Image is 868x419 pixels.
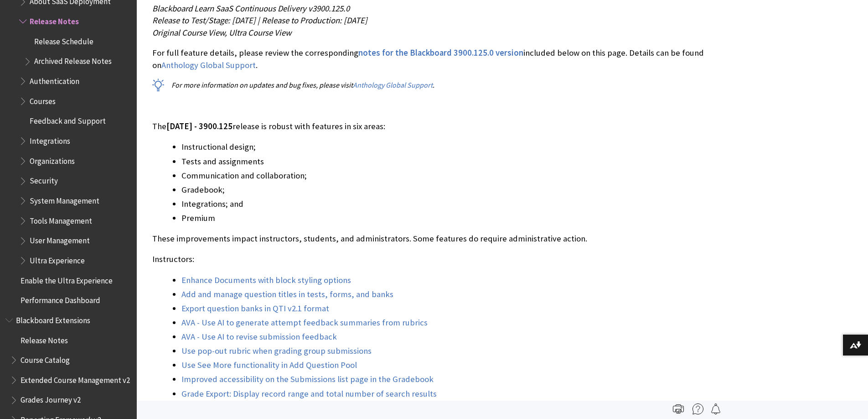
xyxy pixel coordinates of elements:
a: Improved accessibility on the Submissions list page in the Gradebook [181,374,434,385]
p: For more information on updates and bug fixes, please visit . [152,80,718,90]
span: Original Course View, Ultra Course View [152,27,291,38]
a: Anthology Global Support [353,80,433,90]
li: Premium [181,212,718,225]
a: Export question banks in QTI v2.1 format [181,303,329,314]
p: Instructors: [152,253,718,265]
span: Release Notes [21,333,68,345]
span: notes for the Blackboard 3900.125.0 version [358,47,523,58]
img: Follow this page [710,403,721,414]
span: Blackboard Extensions [16,313,90,325]
span: Enable the Ultra Experience [21,273,113,285]
span: Release to Test/Stage: [DATE] | Release to Production: [DATE] [152,15,367,26]
a: Anthology Global Support [161,60,256,71]
p: The release is robust with features in six areas: [152,120,718,132]
span: User Management [30,233,90,246]
span: Feedback and Support [30,114,106,126]
a: Grade Export: Display record range and total number of search results [181,388,437,399]
span: Extended Course Management v2 [21,372,130,385]
li: Tests and assignments [181,155,718,168]
span: Course Catalog [21,352,70,365]
p: For full feature details, please review the corresponding included below on this page. Details ca... [152,47,718,71]
span: Organizations [30,153,75,166]
a: AVA - Use AI to generate attempt feedback summaries from rubrics [181,317,428,328]
a: Use See More functionality in Add Question Pool [181,360,357,371]
span: Release Notes [30,14,79,26]
span: Authentication [30,73,79,86]
li: Integrations; and [181,198,718,210]
img: More help [692,403,703,414]
span: Release Schedule [34,34,93,46]
span: Ultra Experience [30,253,85,265]
a: Add and manage question titles in tests, forms, and banks [181,289,393,300]
span: [DATE] - 3900.125 [166,121,232,131]
a: Use pop-out rubric when grading group submissions [181,346,372,356]
a: Enhance Documents with block styling options [181,275,351,286]
span: Tools Management [30,213,92,225]
span: Archived Release Notes [34,54,112,66]
p: These improvements impact instructors, students, and administrators. Some features do require adm... [152,233,718,245]
img: Print [673,403,684,414]
a: AVA - Use AI to revise submission feedback [181,331,337,342]
span: Performance Dashboard [21,293,100,305]
span: Courses [30,94,56,106]
a: notes for the Blackboard 3900.125.0 version [358,47,523,58]
span: Grades Journey v2 [21,393,81,405]
span: System Management [30,193,99,205]
span: Blackboard Learn SaaS Continuous Delivery v3900.125.0 [152,3,350,14]
span: Integrations [30,133,70,146]
li: Communication and collaboration; [181,169,718,182]
span: Security [30,173,58,186]
li: Instructional design; [181,141,718,153]
li: Gradebook; [181,183,718,196]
